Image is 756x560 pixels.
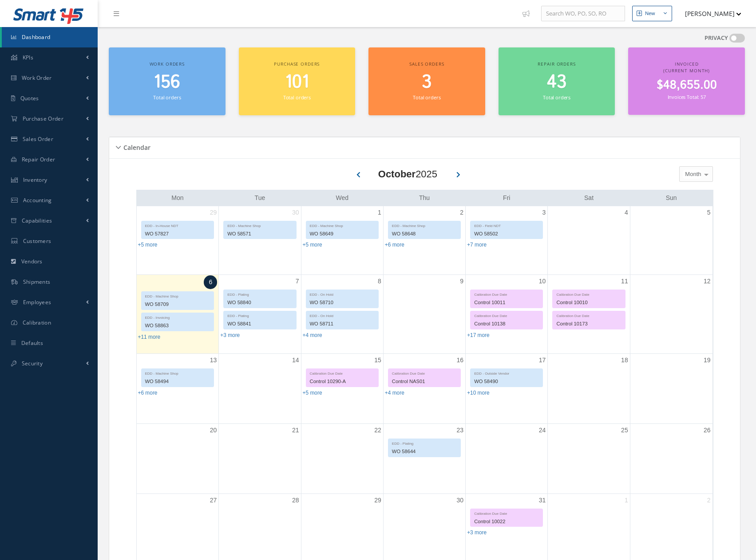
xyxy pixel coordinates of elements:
a: September 30, 2025 [290,206,301,219]
a: October 16, 2025 [455,354,466,367]
span: 3 [422,70,431,95]
div: EDD - On Hold [306,311,378,319]
label: PRIVACY [705,34,728,43]
span: Accounting [23,196,52,204]
a: October 1, 2025 [376,206,383,219]
small: Invoices Total: 57 [668,94,706,100]
div: 2025 [378,167,437,181]
a: October 8, 2025 [376,275,383,288]
span: Capabilities [22,217,52,224]
div: EDD - Invoicing [142,313,214,321]
a: Show 3 more events [220,332,240,338]
div: EDD - Plating [224,311,296,319]
span: 101 [285,70,309,95]
div: New [645,10,655,17]
div: EDD - In-House NDT [142,221,214,229]
div: Control 10138 [471,319,542,329]
small: Total orders [543,94,570,101]
a: November 1, 2025 [623,494,630,507]
a: Show 6 more events [138,390,158,396]
a: October 18, 2025 [619,354,630,367]
a: Show 10 more events [467,390,490,396]
a: October 28, 2025 [290,494,301,507]
span: Inventory [23,176,47,184]
div: EDD - Field NDT [471,221,542,229]
td: October 22, 2025 [301,423,383,493]
div: Control 10022 [471,517,542,527]
div: EDD - Machine Shop [224,221,296,229]
td: October 21, 2025 [219,423,301,493]
td: October 11, 2025 [548,274,630,354]
a: Show 4 more events [303,332,322,338]
a: October 5, 2025 [705,206,712,219]
td: October 25, 2025 [548,423,630,493]
span: Invoiced [675,61,699,67]
td: October 5, 2025 [630,206,712,275]
a: Thursday [417,192,431,204]
span: (Current Month) [663,67,710,74]
div: EDD - Machine Shop [388,221,460,229]
span: Repair Order [22,156,55,163]
a: Tuesday [253,192,267,204]
a: Saturday [582,192,595,204]
a: Show 7 more events [467,242,487,248]
div: EDD - Machine Shop [142,292,214,299]
a: Sunday [664,192,679,204]
a: Show 5 more events [303,390,322,396]
span: Quotes [20,94,39,102]
div: Calibration Due Date [471,290,542,298]
td: October 20, 2025 [137,423,219,493]
td: October 23, 2025 [383,423,465,493]
div: WO 58709 [142,299,214,309]
div: Calibration Due Date [388,369,460,376]
small: Total orders [283,94,311,101]
td: October 3, 2025 [466,206,548,275]
div: WO 58863 [142,321,214,331]
a: Show 5 more events [303,242,322,248]
div: Calibration Due Date [306,369,378,376]
a: Friday [501,192,512,204]
button: New [632,6,672,21]
div: WO 58571 [224,229,296,239]
a: September 29, 2025 [208,206,219,219]
button: [PERSON_NAME] [677,5,741,22]
a: October 23, 2025 [455,424,466,437]
a: Show 6 more events [385,242,404,248]
input: Search WO, PO, SO, RO [541,6,625,22]
span: Customers [23,237,51,245]
a: October 21, 2025 [290,424,301,437]
a: Work orders 156 Total orders [109,47,226,115]
a: October 17, 2025 [537,354,548,367]
span: Defaults [21,339,43,347]
td: October 6, 2025 [137,274,219,354]
span: Sales orders [409,61,444,67]
div: EDD - Outside Vendor [471,369,542,376]
a: Wednesday [334,192,350,204]
span: Repair orders [538,61,575,67]
a: October 6, 2025 [204,275,217,289]
div: EDD - On Hold [306,290,378,298]
div: WO 58648 [388,229,460,239]
span: Dashboard [22,33,51,41]
div: Control NAS01 [388,376,460,387]
a: October 20, 2025 [208,424,219,437]
a: November 2, 2025 [705,494,712,507]
a: October 29, 2025 [372,494,383,507]
td: October 12, 2025 [630,274,712,354]
a: October 25, 2025 [619,424,630,437]
td: October 10, 2025 [466,274,548,354]
a: October 27, 2025 [208,494,219,507]
a: October 2, 2025 [458,206,465,219]
td: October 9, 2025 [383,274,465,354]
div: EDD - Machine Shop [142,369,214,376]
a: October 10, 2025 [537,275,548,288]
div: Calibration Due Date [471,509,542,517]
td: October 2, 2025 [383,206,465,275]
a: Purchase orders 101 Total orders [239,47,356,115]
td: October 7, 2025 [219,274,301,354]
span: Calibration [23,319,51,326]
div: WO 58644 [388,446,460,457]
span: 43 [547,70,566,95]
td: October 17, 2025 [466,354,548,424]
small: Total orders [153,94,181,101]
